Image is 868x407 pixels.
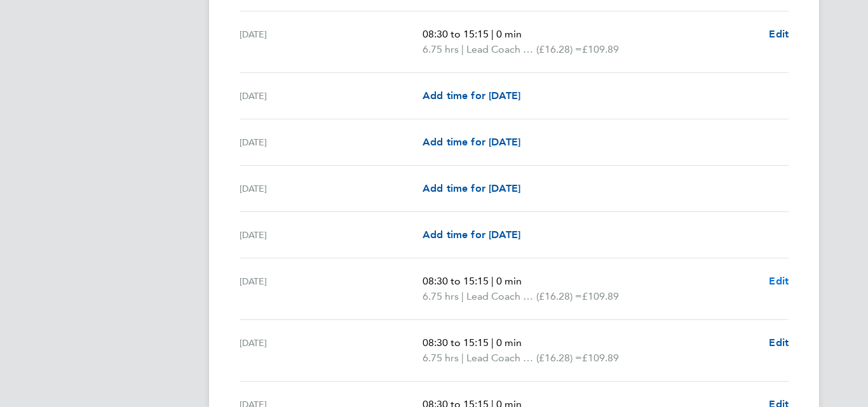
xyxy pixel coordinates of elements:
[423,90,520,102] span: Add time for [DATE]
[582,290,619,302] span: £109.89
[582,43,619,55] span: £109.89
[423,136,520,148] span: Add time for [DATE]
[423,88,520,103] a: Add time for [DATE]
[240,135,423,150] div: [DATE]
[240,181,423,196] div: [DATE]
[582,352,619,364] span: £109.89
[461,43,464,55] span: |
[536,290,582,302] span: (£16.28) =
[423,337,489,349] span: 08:30 to 15:15
[769,275,789,287] span: Edit
[423,290,459,302] span: 6.75 hrs
[536,43,582,55] span: (£16.28) =
[769,335,789,350] a: Edit
[466,350,536,366] span: Lead Coach Rate
[423,28,489,40] span: 08:30 to 15:15
[496,28,522,40] span: 0 min
[423,182,520,194] span: Add time for [DATE]
[496,337,522,349] span: 0 min
[240,227,423,243] div: [DATE]
[461,290,464,302] span: |
[769,274,789,289] a: Edit
[423,229,520,241] span: Add time for [DATE]
[769,28,789,40] span: Edit
[491,28,494,40] span: |
[769,27,789,42] a: Edit
[423,352,459,364] span: 6.75 hrs
[491,275,494,287] span: |
[423,135,520,150] a: Add time for [DATE]
[769,337,789,349] span: Edit
[491,337,494,349] span: |
[466,289,536,304] span: Lead Coach Rate
[240,335,423,366] div: [DATE]
[536,352,582,364] span: (£16.28) =
[423,275,489,287] span: 08:30 to 15:15
[240,27,423,57] div: [DATE]
[423,181,520,196] a: Add time for [DATE]
[240,274,423,304] div: [DATE]
[496,275,522,287] span: 0 min
[423,227,520,243] a: Add time for [DATE]
[423,43,459,55] span: 6.75 hrs
[461,352,464,364] span: |
[240,88,423,103] div: [DATE]
[466,42,536,57] span: Lead Coach Rate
